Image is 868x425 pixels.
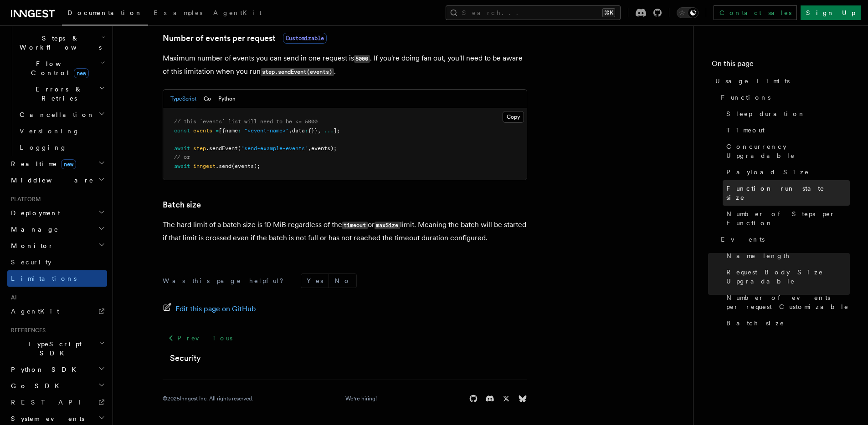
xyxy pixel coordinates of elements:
[16,81,107,106] button: Errors & Retries
[11,399,88,406] span: REST API
[7,208,60,218] span: Deployment
[11,308,59,315] span: AgentKit
[7,225,59,234] span: Manage
[723,164,850,180] a: Payload Size
[308,145,311,152] span: ,
[726,184,850,202] span: Function run state size
[261,68,334,76] code: step.sendEvent(events)
[170,90,196,108] button: TypeScript
[16,139,107,156] a: Logging
[67,9,143,16] span: Documentation
[174,154,190,160] span: // or
[801,5,861,20] a: Sign Up
[7,172,107,188] button: Middleware
[163,32,327,45] a: Number of events per requestCustomizable
[16,30,107,56] button: Steps & Workflows
[7,339,98,358] span: TypeScript SDK
[216,127,219,134] span: =
[289,127,292,134] span: ,
[7,294,17,301] span: AI
[163,303,256,315] a: Edit this page on GitHub
[677,7,699,18] button: Toggle dark mode
[16,34,102,52] span: Steps & Workflows
[324,127,334,134] span: ...
[7,156,107,172] button: Realtimenew
[241,145,308,152] span: "send-example-events"
[712,58,850,73] h4: On this page
[154,9,202,16] span: Examples
[16,56,107,81] button: Flow Controlnew
[216,163,231,169] span: .send
[213,9,262,16] span: AgentKit
[723,122,850,138] a: Timeout
[7,205,107,221] button: Deployment
[74,68,89,78] span: new
[244,127,289,134] span: "<event-name>"
[238,145,241,152] span: (
[723,248,850,264] a: Name length
[174,163,190,169] span: await
[726,251,790,260] span: Name length
[7,303,107,319] a: AgentKit
[163,218,527,244] p: The hard limit of a batch size is 10 MiB regardless of the or limit. Meaning the batch will be st...
[354,55,370,63] code: 5000
[148,3,208,25] a: Examples
[717,231,850,248] a: Events
[723,264,850,289] a: Request Body Size Upgradable
[163,52,527,78] p: Maximum number of events you can send in one request is . If you're doing fan out, you'll need to...
[7,176,94,185] span: Middleware
[7,394,107,410] a: REST API
[446,5,621,20] button: Search...⌘K
[311,145,337,152] span: events);
[16,110,95,119] span: Cancellation
[717,89,850,106] a: Functions
[7,378,107,394] button: Go SDK
[723,315,850,331] a: Batch size
[723,138,850,164] a: Concurrency Upgradable
[20,144,67,151] span: Logging
[62,3,148,25] a: Documentation
[308,127,318,134] span: {}}
[723,289,850,315] a: Number of events per request Customizable
[7,159,76,168] span: Realtime
[16,106,107,123] button: Cancellation
[204,90,211,108] button: Go
[193,127,212,134] span: events
[175,303,256,315] span: Edit this page on GitHub
[7,196,41,203] span: Platform
[503,111,524,123] button: Copy
[715,76,790,86] span: Usage Limits
[170,352,201,364] a: Security
[7,365,82,374] span: Python SDK
[7,361,107,378] button: Python SDK
[193,163,216,169] span: inngest
[20,127,80,135] span: Versioning
[16,59,100,77] span: Flow Control
[206,145,238,152] span: .sendEvent
[238,127,241,134] span: :
[726,126,765,135] span: Timeout
[714,5,797,20] a: Contact sales
[16,85,99,103] span: Errors & Retries
[7,221,107,238] button: Manage
[342,222,368,229] code: timeout
[723,106,850,122] a: Sleep duration
[7,14,107,156] div: Inngest Functions
[334,127,340,134] span: ];
[163,198,201,211] a: Batch size
[345,395,377,402] a: We're hiring!
[193,145,206,152] span: step
[329,274,356,288] button: No
[7,336,107,361] button: TypeScript SDK
[7,238,107,254] button: Monitor
[721,93,770,102] span: Functions
[7,327,46,334] span: References
[174,127,190,134] span: const
[219,127,238,134] span: [{name
[16,123,107,139] a: Versioning
[726,319,785,328] span: Batch size
[602,8,615,17] kbd: ⌘K
[375,222,400,229] code: maxSize
[163,395,253,402] div: © 2025 Inngest Inc. All rights reserved.
[7,241,54,250] span: Monitor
